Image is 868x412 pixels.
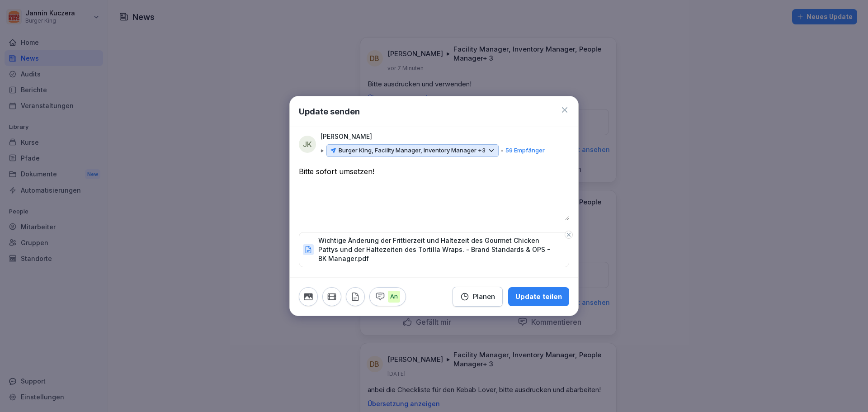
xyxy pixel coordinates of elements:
button: An [369,287,406,306]
p: [PERSON_NAME] [321,132,372,142]
button: Planen [453,287,503,307]
div: Update teilen [515,292,562,302]
div: JK [299,136,316,153]
button: Update teilen [508,287,569,306]
div: Planen [460,292,495,302]
p: Wichtige Änderung der Frittierzeit und Haltezeit des Gourmet Chicken Pattys und der Haltezeiten d... [318,236,560,263]
h1: Update senden [299,105,360,118]
p: Burger King, Facility Manager, Inventory Manager +3 [339,146,486,155]
p: An [388,291,400,303]
p: 59 Empfänger [505,146,545,155]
